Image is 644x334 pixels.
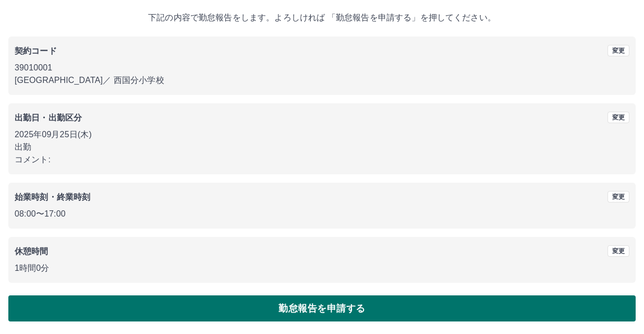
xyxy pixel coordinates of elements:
b: 休憩時間 [15,247,48,256]
p: 出勤 [15,141,629,153]
button: 変更 [607,191,629,202]
button: 勤怠報告を申請する [8,295,636,321]
p: 2025年09月25日(木) [15,128,629,141]
button: 変更 [607,112,629,123]
p: [GEOGRAPHIC_DATA] ／ 西国分小学校 [15,74,629,87]
b: 契約コード [15,46,57,55]
button: 変更 [607,245,629,257]
p: コメント: [15,153,629,166]
p: 39010001 [15,62,629,74]
p: 1時間0分 [15,262,629,275]
b: 出勤日・出勤区分 [15,113,82,122]
p: 下記の内容で勤怠報告をします。よろしければ 「勤怠報告を申請する」を押してください。 [8,11,636,24]
p: 08:00 〜 17:00 [15,208,629,220]
b: 始業時刻・終業時刻 [15,193,90,201]
button: 変更 [607,45,629,56]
